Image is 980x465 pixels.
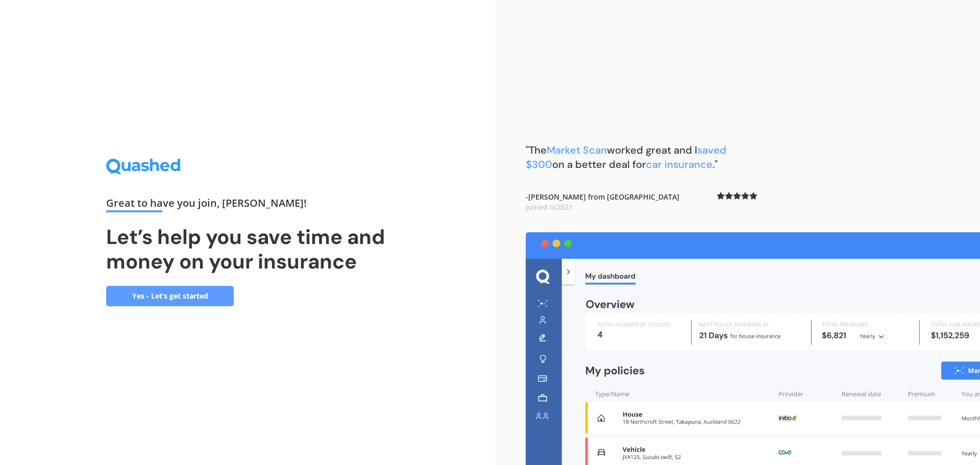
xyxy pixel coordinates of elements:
[526,192,679,212] b: - [PERSON_NAME] from [GEOGRAPHIC_DATA]
[547,143,607,157] span: Market Scan
[526,143,726,171] span: saved $300
[526,232,980,465] img: dashboard.webp
[106,198,389,212] div: Great to have you join , [PERSON_NAME] !
[106,225,389,274] h1: Let’s help you save time and money on your insurance
[646,158,713,171] span: car insurance
[526,202,573,212] span: Joined in 2021
[526,143,726,171] b: "The worked great and I on a better deal for ."
[106,286,234,306] a: Yes - Let’s get started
